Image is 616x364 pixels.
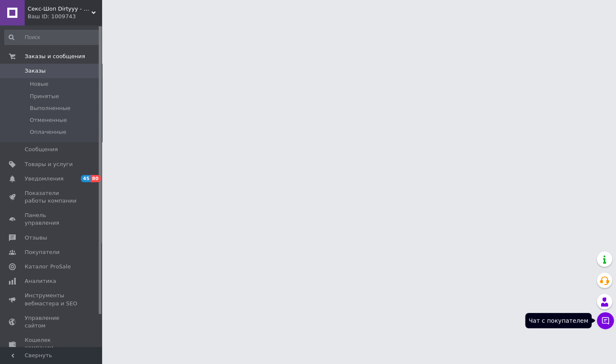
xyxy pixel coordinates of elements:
[25,234,47,242] span: Отзывы
[28,13,102,20] div: Ваш ID: 1009743
[81,175,91,182] span: 45
[25,161,73,168] span: Товары и услуги
[25,263,71,271] span: Каталог ProSale
[25,314,79,330] span: Управление сайтом
[30,80,48,88] span: Новые
[25,67,46,75] span: Заказы
[30,104,71,112] span: Выполненные
[25,212,79,227] span: Панель управления
[30,116,67,124] span: Отмененные
[28,5,91,13] span: Секс-Шоп Dirtyyy - Включи любовь!
[25,336,79,352] span: Кошелек компании
[91,175,100,182] span: 80
[597,312,614,329] button: Чат с покупателем
[25,277,56,285] span: Аналитика
[25,53,85,60] span: Заказы и сообщения
[30,93,59,100] span: Принятые
[25,292,79,307] span: Инструменты вебмастера и SEO
[30,128,66,136] span: Оплаченные
[25,189,79,205] span: Показатели работы компании
[25,175,63,183] span: Уведомления
[525,313,592,328] div: Чат с покупателем
[25,248,60,256] span: Покупатели
[4,30,100,45] input: Поиск
[25,146,58,153] span: Сообщения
